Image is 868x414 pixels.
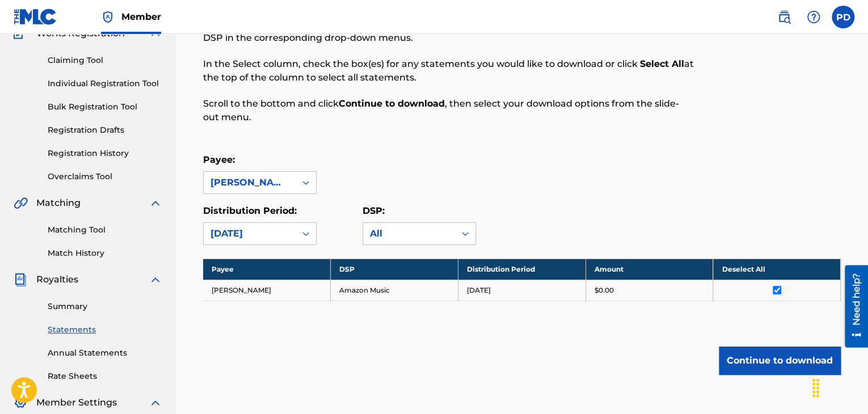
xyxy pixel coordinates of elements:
[210,176,289,189] div: [PERSON_NAME]
[101,10,115,24] img: Top Rightsholder
[807,10,820,24] img: help
[48,224,162,236] a: Matching Tool
[149,273,162,286] img: expand
[640,58,684,69] strong: Select All
[713,259,841,280] th: Deselect All
[807,371,825,405] div: Drag
[203,57,694,85] p: In the Select column, check the box(es) for any statements you would like to download or click at...
[370,227,448,240] div: All
[832,6,854,28] div: User Menu
[836,265,868,348] iframe: Resource Center
[14,196,28,210] img: Matching
[595,285,614,295] p: $0.00
[331,259,458,280] th: DSP
[48,301,162,312] a: Summary
[339,98,445,109] strong: Continue to download
[203,97,694,124] p: Scroll to the bottom and click , then select your download options from the slide-out menu.
[48,171,162,183] a: Overclaims Tool
[36,396,117,409] span: Member Settings
[12,8,28,60] div: Need help?
[802,6,825,28] div: Help
[48,54,162,66] a: Claiming Tool
[777,10,791,24] img: search
[36,273,78,286] span: Royalties
[14,396,27,409] img: Member Settings
[203,259,331,280] th: Payee
[719,347,841,375] button: Continue to download
[363,205,385,216] label: DSP:
[36,196,81,210] span: Matching
[48,347,162,359] a: Annual Statements
[203,280,331,301] td: [PERSON_NAME]
[48,101,162,113] a: Bulk Registration Tool
[48,124,162,136] a: Registration Drafts
[149,196,162,210] img: expand
[458,259,585,280] th: Distribution Period
[149,396,162,409] img: expand
[121,10,161,23] span: Member
[48,370,162,382] a: Rate Sheets
[203,154,235,165] label: Payee:
[48,324,162,336] a: Statements
[585,259,713,280] th: Amount
[331,280,458,301] td: Amazon Music
[210,227,289,240] div: [DATE]
[458,280,585,301] td: [DATE]
[48,147,162,159] a: Registration History
[773,6,795,28] a: Public Search
[48,78,162,90] a: Individual Registration Tool
[811,360,868,414] iframe: Chat Widget
[14,273,27,286] img: Royalties
[48,247,162,259] a: Match History
[203,205,297,216] label: Distribution Period:
[14,9,57,25] img: MLC Logo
